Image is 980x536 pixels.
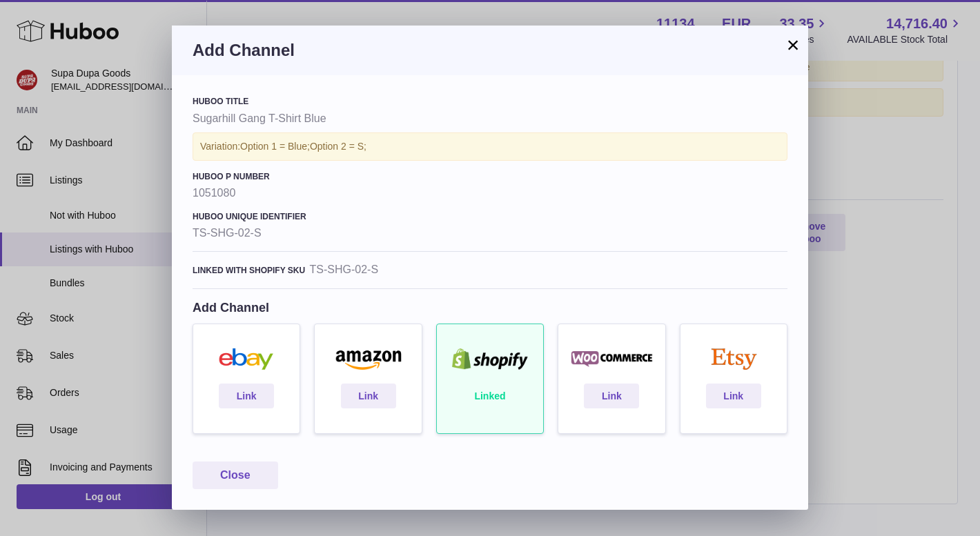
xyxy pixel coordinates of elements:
img: amazon [322,348,414,370]
img: etsy [687,348,780,370]
h4: Add Channel [193,299,787,316]
h4: Huboo P number [193,171,787,182]
h4: Huboo Unique Identifier [193,211,787,222]
a: Link [706,384,761,408]
button: Close [193,461,278,490]
strong: TS-SHG-02-S [310,262,379,277]
h4: Huboo Title [193,96,787,107]
span: Option 2 = S; [310,141,366,152]
button: × [785,37,801,53]
div: Variation: [193,132,787,161]
h4: Linked with shopify sku [193,265,305,276]
strong: TS-SHG-02-S [193,226,787,241]
strong: 1051080 [193,186,787,201]
a: Link [341,384,396,408]
span: Option 1 = Blue; [240,141,310,152]
strong: Sugarhill Gang T-Shirt Blue [193,111,787,126]
h3: Add Channel [193,39,787,61]
img: woocommerce [565,348,658,370]
a: Link [584,384,639,408]
a: Link [219,384,274,408]
img: ebay [200,348,293,370]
